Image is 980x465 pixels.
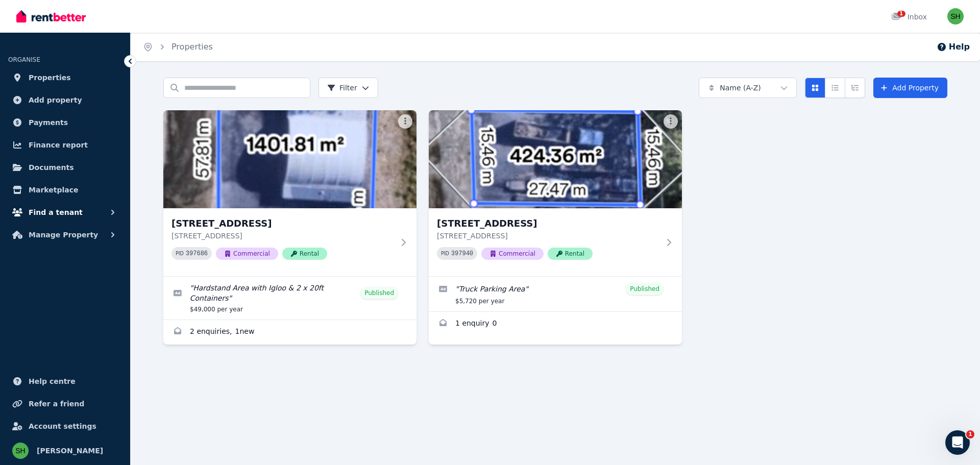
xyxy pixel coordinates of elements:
span: Properties [29,71,71,84]
code: 397686 [186,250,208,257]
a: Properties [171,42,213,52]
p: [STREET_ADDRESS] [437,231,659,241]
span: Filter [327,83,357,93]
span: [PERSON_NAME] [37,445,103,457]
a: Account settings [8,416,122,436]
span: Commercial [481,248,544,260]
small: PID [176,251,184,256]
button: Filter [318,78,378,98]
button: More options [398,114,412,129]
img: Sammi Horton [947,8,964,25]
span: Manage Property [29,229,98,241]
span: Commercial [216,248,278,260]
span: Rental [548,248,593,260]
img: RentBetter [16,9,86,24]
a: Add Property [873,78,947,98]
a: Edit listing: Truck Parking Area [429,277,682,311]
div: Inbox [891,12,927,22]
a: Marketplace [8,180,122,200]
button: Name (A-Z) [699,78,797,98]
h3: [STREET_ADDRESS] [437,216,659,231]
span: 1 [897,11,905,17]
a: Refer a friend [8,394,122,414]
button: Compact list view [825,78,845,98]
a: Help centre [8,371,122,391]
span: Payments [29,116,68,129]
button: Manage Property [8,225,122,245]
button: Card view [805,78,825,98]
a: Finance report [8,135,122,155]
a: Enquiries for 546-554 Middle Rd, Greenbank [163,320,416,345]
span: Refer a friend [29,398,84,410]
span: Find a tenant [29,206,83,218]
p: [STREET_ADDRESS] [171,231,394,241]
a: Unit 3/546-554 Middle Rd, Greenbank[STREET_ADDRESS][STREET_ADDRESS]PID 397940CommercialRental [429,110,682,276]
button: Find a tenant [8,202,122,223]
nav: Breadcrumb [131,33,225,61]
span: Name (A-Z) [720,83,761,93]
a: Payments [8,112,122,133]
code: 397940 [451,250,473,257]
a: 546-554 Middle Rd, Greenbank[STREET_ADDRESS][STREET_ADDRESS]PID 397686CommercialRental [163,110,416,276]
button: Help [937,41,970,53]
img: Sammi Horton [12,443,29,459]
a: Enquiries for Unit 3/546-554 Middle Rd, Greenbank [429,312,682,336]
a: Add property [8,90,122,110]
span: ORGANISE [8,56,40,63]
img: Unit 3/546-554 Middle Rd, Greenbank [429,110,682,208]
iframe: Intercom live chat [945,430,970,455]
span: Rental [282,248,327,260]
button: More options [664,114,678,129]
small: PID [441,251,449,256]
span: Account settings [29,420,96,432]
span: Marketplace [29,184,78,196]
a: Documents [8,157,122,178]
a: Properties [8,67,122,88]
button: Expanded list view [845,78,865,98]
div: View options [805,78,865,98]
span: Help centre [29,375,76,387]
a: Edit listing: Hardstand Area with Igloo & 2 x 20ft Containers [163,277,416,320]
span: Documents [29,161,74,174]
h3: [STREET_ADDRESS] [171,216,394,231]
span: Add property [29,94,82,106]
span: Finance report [29,139,88,151]
span: 1 [966,430,974,438]
img: 546-554 Middle Rd, Greenbank [163,110,416,208]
